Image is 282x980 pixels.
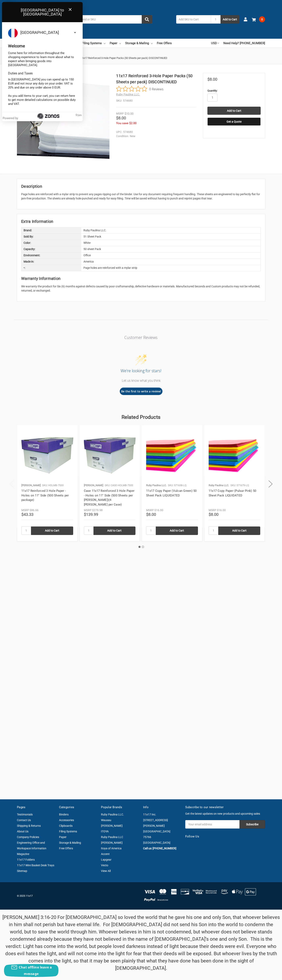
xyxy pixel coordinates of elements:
[17,864,54,867] a: 11x17 Wire Basket Desk Trays
[14,378,268,383] div: Let us know what you think
[230,483,249,487] p: SKU: 571679-LQ
[81,246,261,252] div: 50 sheet Pack
[21,265,81,271] div: •:
[84,429,136,481] img: Case 11x17 Reinforced 3 Hole Paper - Holes on 11'' Side (500 Sheets per package)(4 Reams per Case)
[21,489,69,502] a: 11x17 Reinforced 3 Hole Paper - Holes on 11'' Side (500 Sheets per package)
[59,818,74,822] a: Accessories
[17,818,31,822] a: Contact Us
[101,847,122,850] a: Itoya of America
[209,508,216,512] div: MSRP
[143,847,176,850] a: Call us: [PHONE_NUMBER]
[101,805,139,810] h5: Popular Brands
[21,483,41,487] p: [PERSON_NAME]
[185,820,239,829] input: Your email address
[21,227,81,234] div: Brand:
[209,483,229,487] p: Ruby Paulina LLC.
[21,183,261,189] h2: Description
[259,16,265,22] span: 0
[21,218,261,224] h2: Extra Information
[185,812,265,816] p: Get the latest updates on new products and upcoming sales
[21,284,261,293] p: We warranty the product for Six (6) months against defects caused by poor craftsmanship, defectiv...
[125,39,153,48] a: Storage & Mailing
[3,116,20,120] div: Powered by
[17,413,265,421] h2: Related Products
[209,489,256,497] a: 11x17 Copy Paper (Pulsar Pink) 50 Sheet Pack LIQUIDATED
[92,509,103,512] span: $279.98
[211,39,219,48] a: USD
[116,116,126,120] span: $8.00
[17,858,35,861] a: 11x17 Folders
[157,39,172,48] a: Free Offers
[20,28,77,37] select: Select your country
[146,489,197,497] a: 11x17 Copy Paper (Vulcan Green) 50 Sheet Pack LIQUIDATED
[176,15,211,24] input: Add SKU to Cart
[116,73,196,85] h1: 11x17 Reinforced 3-Hole Paper Packs (50 Sheets per pack) DISCONTINUED
[2,914,280,972] p: [PERSON_NAME] 3:16-20 For [DEMOGRAPHIC_DATA] so loved the world that he gave his one and only Son...
[21,234,81,240] div: Sold By:
[81,227,261,234] div: Ruby Paulina LLC.
[266,478,275,490] button: Next
[8,77,77,90] p: In [GEOGRAPHIC_DATA] you can spend up to 150 EUR and not incur any duty on your order. VAT is 20%...
[105,483,133,487] p: SKU: CASE-HOLMB-7533
[223,39,265,48] a: Need Help? [PHONE_NUMBER]
[101,835,123,839] a: Ruby Paulina LLC
[116,121,128,125] span: You save
[21,192,261,201] p: Page holes are reinforced with a mylar strip to prevent any pages ripping out of the binder. Use ...
[146,512,156,517] span: $8.00
[21,259,81,265] div: Made in:
[17,805,55,810] h5: Pages
[218,526,260,535] input: Add to Cart
[82,39,105,48] a: Filing Systems
[84,489,135,506] a: Case 11x17 Reinforced 3 Hole Paper - Holes on 11'' Side (500 Sheets per [PERSON_NAME])(4 [PERSON_...
[207,89,261,93] label: Quantity:
[221,15,239,24] button: Add to Cart
[17,835,39,839] a: Company Policies
[101,824,123,827] a: [PERSON_NAME]
[59,824,73,827] a: Clipboards
[146,429,198,481] a: 11x17 Copy Paper (Vulcan Green) 50 Sheet Pack LIQUIDATED
[185,834,265,839] h5: Follow Us
[101,841,123,844] a: [PERSON_NAME]
[81,240,261,246] div: White
[101,858,111,861] a: Lapgear
[8,28,18,38] img: Flag of France
[116,99,122,103] dt: SKU:
[8,71,77,75] div: Duties and Taxes
[51,15,152,24] input: Search by keyword, brand or SKU
[116,99,196,103] dd: 574680
[116,93,140,96] a: Ruby Paulina LLC.
[116,112,124,116] div: MSRP
[81,234,261,240] div: 51 Sheet Pack
[185,805,265,810] h5: Subscribe to our newsletter
[209,512,219,517] span: $8.00
[30,509,39,512] span: $86.66
[76,113,82,117] span: |
[101,830,109,833] a: ITOYA
[78,113,82,117] span: en
[21,275,261,281] h2: Warranty Information
[209,429,260,481] a: 11x17 Copy Paper (Pulsar Pink) 50 Sheet Pack LIQUIDATED
[207,77,217,82] span: $8.00
[17,813,33,816] a: Testimonials
[59,847,73,850] a: Free Offers
[81,56,167,59] span: 11x17 Reinforced 3-Hole Paper Packs (50 Sheets per pack) DISCONTINUED
[239,820,265,829] input: Subscribe
[138,546,140,548] button: 1 of 2
[143,812,181,846] address: 11x17 Inc. [STREET_ADDRESS][PERSON_NAME] [GEOGRAPHIC_DATA] 75766 [GEOGRAPHIC_DATA]
[101,852,110,856] a: Accent
[8,44,77,48] div: Welcome
[84,508,92,512] div: MSRP
[116,86,163,92] button: Rated 0 out of 5 stars from 0 reviews. Jump to reviews.
[81,265,261,271] div: Page holes are reinforced with a mylar strip
[17,894,139,898] p: © 2025 11x17
[19,965,52,976] span: Chat offline leave a message
[209,437,260,474] img: 11x17 Copy Paper (Pulsar Pink) 50 Sheet Pack LIQUIDATED
[59,805,97,810] h5: Categories
[59,830,77,833] a: Filing Systems
[207,107,261,115] input: Add to Cart
[21,252,81,259] div: Environment:
[125,112,133,116] span: $10.00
